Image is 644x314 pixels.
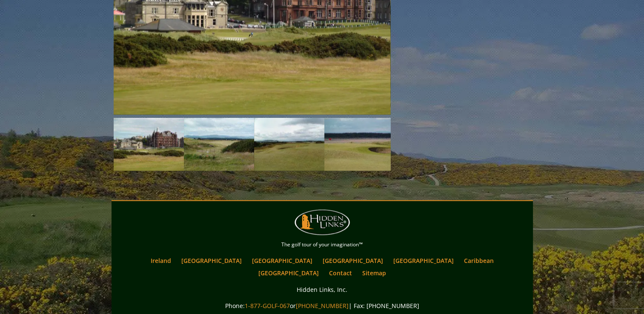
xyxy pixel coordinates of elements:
p: The golf tour of your imagination™ [114,240,531,249]
a: [GEOGRAPHIC_DATA] [254,267,323,279]
a: Ireland [146,254,175,267]
a: Contact [325,267,356,279]
a: [GEOGRAPHIC_DATA] [177,254,246,267]
p: Phone: or | Fax: [PHONE_NUMBER] [114,300,531,311]
a: [PHONE_NUMBER] [296,301,349,309]
a: [GEOGRAPHIC_DATA] [389,254,458,267]
a: 1-877-GOLF-067 [245,301,290,309]
a: Sitemap [358,267,390,279]
a: [GEOGRAPHIC_DATA] [248,254,317,267]
a: Caribbean [460,254,498,267]
p: Hidden Links, Inc. [114,284,531,295]
a: [GEOGRAPHIC_DATA] [318,254,387,267]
